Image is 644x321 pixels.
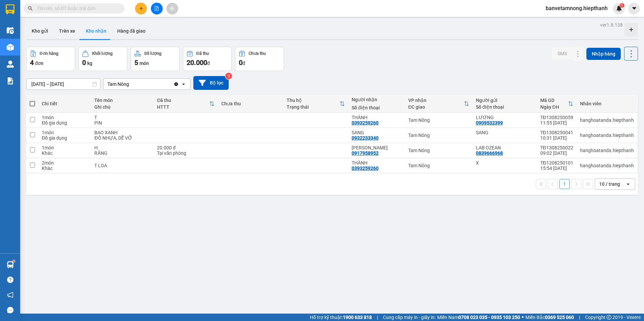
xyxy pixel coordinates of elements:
span: message [7,307,13,313]
button: Đơn hàng4đơn [26,47,75,71]
input: Tìm tên, số ĐT hoặc mã đơn [37,5,117,12]
div: 20.000 đ [157,145,215,150]
input: Selected Tam Nông. [130,81,130,87]
div: T [94,115,150,120]
div: BAO XANH [94,130,150,135]
div: Số điện thoại [352,105,401,110]
span: Miền Nam [437,314,520,321]
div: 1 món [42,145,88,150]
button: Số lượng5món [131,47,180,71]
img: warehouse-icon [7,44,14,51]
button: Kho nhận [80,23,112,39]
div: HTTT [157,104,209,110]
div: Ghi chú [94,104,150,110]
span: 0 [82,59,86,67]
button: aim [166,3,178,14]
span: aim [170,6,174,11]
sup: 1 [620,3,624,8]
div: 0909532399 [476,120,503,126]
sup: 3 [225,73,232,79]
span: 4 [30,59,34,67]
div: hanghoatanda.hiepthanh [580,117,634,123]
div: Tam Nông [408,148,469,153]
div: 1 món [42,115,88,120]
div: Đã thu [157,98,209,103]
div: 10:31 [DATE] [540,135,573,141]
button: Nhập hàng [586,48,621,60]
img: logo-vxr [6,4,14,14]
div: 09:02 [DATE] [540,150,573,156]
div: ĐC giao [408,104,464,110]
div: Tam Nông [408,117,469,123]
span: đơn [35,61,43,66]
div: SANG [476,130,534,135]
div: VP nhận [408,98,464,103]
span: caret-down [631,5,637,11]
span: Cung cấp máy in - giấy in: [383,314,436,321]
div: hanghoatanda.hiepthanh [580,133,634,138]
div: Nhân viên [580,101,634,106]
div: Tại văn phòng [157,150,215,156]
div: 1 món [42,130,88,135]
div: Tạo kho hàng mới [624,23,638,36]
div: RĂNG [94,150,150,156]
div: 0393259260 [352,120,379,126]
span: copyright [607,315,611,320]
span: plus [139,6,143,11]
div: Khác [42,166,88,171]
div: TĐ1308250022 [540,145,573,150]
div: Người gửi [476,98,534,103]
span: món [139,61,149,66]
div: Số lượng [144,51,161,56]
div: 0393259260 [352,166,379,171]
strong: 0708 023 035 - 0935 103 250 [458,315,520,320]
span: Hỗ trợ kỹ thuật: [310,314,372,321]
div: Đồ gia dụng [42,135,88,141]
th: Toggle SortBy [537,95,577,113]
div: TĐ1308250041 [540,130,573,135]
span: 0 [239,59,243,67]
div: 10 / trang [599,181,620,187]
div: LAB OZEAN [476,145,534,150]
span: Miền Bắc [525,314,574,321]
span: | [377,314,378,321]
div: 0917958952 [352,150,379,156]
button: Kho gửi [26,23,54,39]
div: Đồ gia dụng [42,120,88,126]
span: banvetamnong.hiepthanh [540,4,613,12]
div: Chi tiết [42,101,88,106]
span: kg [87,61,92,66]
div: 15:54 [DATE] [540,166,573,171]
th: Toggle SortBy [283,95,348,113]
span: 20.000 [187,59,207,67]
div: X [476,160,534,166]
div: T LOA [94,163,150,168]
strong: 0369 525 060 [545,315,574,320]
button: Bộ lọc [193,76,229,90]
div: Đơn hàng [40,51,58,56]
span: đ [207,61,210,66]
button: Hàng đã giao [112,23,151,39]
div: THANH PHƯƠNG [352,145,401,150]
div: Khối lượng [92,51,112,56]
div: 2 món [42,160,88,166]
button: caret-down [628,3,640,14]
button: Đã thu20.000đ [183,47,232,71]
img: warehouse-icon [7,27,14,34]
div: TĐ1208250101 [540,160,573,166]
div: Mã GD [540,98,568,103]
span: notification [7,292,13,298]
div: Số điện thoại [476,104,534,110]
div: ver 1.8.138 [600,21,623,29]
div: TĐ1308250059 [540,115,573,120]
div: Khác [42,150,88,156]
div: 0839666968 [476,150,503,156]
div: Tam Nông [107,81,129,87]
div: PIN [94,120,150,126]
svg: open [181,81,186,87]
div: THÀNH [352,115,401,120]
span: file-add [154,6,159,11]
div: SANG [352,130,401,135]
input: Select a date range. [27,79,100,90]
th: Toggle SortBy [405,95,473,113]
